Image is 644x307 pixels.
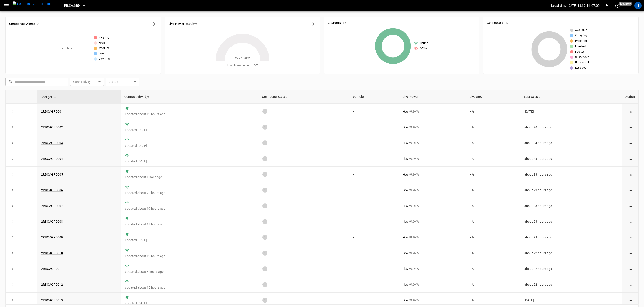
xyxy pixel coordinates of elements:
[125,143,255,148] p: updated [DATE]
[575,60,590,65] span: Unavailable
[125,254,255,258] p: updated about 19 hours ago
[403,219,463,224] div: / 9.9 kW
[41,204,63,208] a: 2RBCAGRD007
[622,90,638,104] th: Action
[262,282,267,287] div: 1
[37,22,39,27] h6: 0
[262,125,267,130] div: 1
[343,20,346,25] h6: 17
[262,203,267,208] div: 1
[628,172,633,177] div: action cell options
[9,281,16,288] button: expand row
[41,283,63,286] a: 2RBCAGRD012
[235,56,250,61] span: Max. 130 kW
[350,167,399,182] td: -
[575,28,587,33] span: Available
[521,261,622,277] td: about 22 hours ago
[143,93,151,101] button: Connection between the charger and our software.
[466,104,521,119] td: - %
[350,182,399,198] td: -
[41,110,63,113] a: 2RBCAGRD001
[262,140,267,145] div: 1
[466,261,521,277] td: - %
[403,267,463,271] div: / 9.9 kW
[521,245,622,261] td: about 22 hours ago
[41,125,63,129] a: 2RBCAGRD002
[350,104,399,119] td: -
[521,119,622,135] td: about 20 hours ago
[403,109,408,114] p: - kW
[575,39,588,43] span: Preparing
[41,267,63,271] a: 2RBCAGRD011
[521,167,622,182] td: about 23 hours ago
[125,112,255,116] p: updated about 13 hours ago
[9,250,16,256] button: expand row
[350,119,399,135] td: -
[262,109,267,114] div: 1
[262,188,267,193] div: 1
[628,156,633,161] div: action cell options
[9,108,16,115] button: expand row
[466,151,521,167] td: - %
[466,214,521,229] td: - %
[150,20,157,28] button: All Alerts
[350,261,399,277] td: -
[521,198,622,214] td: about 23 hours ago
[41,298,63,302] a: 2RBCAGRD013
[350,135,399,151] td: -
[628,235,633,240] div: action cell options
[403,204,408,208] p: - kW
[9,124,16,131] button: expand row
[168,22,184,27] h6: Live Power
[614,2,621,9] button: set refresh interval
[99,57,110,61] span: Very Low
[403,156,463,161] div: / 9.9 kW
[262,219,267,224] div: 1
[403,251,463,255] div: / 9.9 kW
[628,204,633,208] div: action cell options
[466,229,521,245] td: - %
[466,277,521,293] td: - %
[186,22,197,27] h6: 0.00 kW
[350,229,399,245] td: -
[521,182,622,198] td: about 23 hours ago
[125,191,255,195] p: updated about 22 hours ago
[403,282,463,287] div: / 9.9 kW
[403,109,463,114] div: / 9.9 kW
[575,66,587,70] span: Reserved
[567,3,600,8] p: [DATE] 13:19:44 -07:00
[125,175,255,179] p: updated about 1 hour ago
[521,104,622,119] td: [DATE]
[403,172,463,177] div: / 9.9 kW
[350,245,399,261] td: -
[61,46,73,51] p: No data
[99,35,112,40] span: Very High
[403,219,408,224] p: - kW
[99,51,104,56] span: Low
[9,187,16,194] button: expand row
[403,141,408,145] p: - kW
[575,44,586,49] span: Finished
[628,141,633,145] div: action cell options
[403,235,408,240] p: - kW
[403,156,408,161] p: - kW
[125,301,255,305] p: updated [DATE]
[64,3,80,8] span: RB.CA.GRD
[350,198,399,214] td: -
[125,206,255,211] p: updated about 19 hours ago
[403,188,463,192] div: / 9.9 kW
[403,125,463,129] div: / 9.9 kW
[521,214,622,229] td: about 23 hours ago
[403,251,408,255] p: - kW
[403,282,408,287] p: - kW
[227,63,258,68] span: Load Management = Off
[125,159,255,164] p: updated [DATE]
[125,285,255,290] p: updated about 15 hours ago
[403,125,408,129] p: - kW
[551,3,567,8] p: Local time
[628,267,633,271] div: action cell options
[628,125,633,129] div: action cell options
[13,1,53,7] img: ampcontrol.io logo
[466,167,521,182] td: - %
[466,135,521,151] td: - %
